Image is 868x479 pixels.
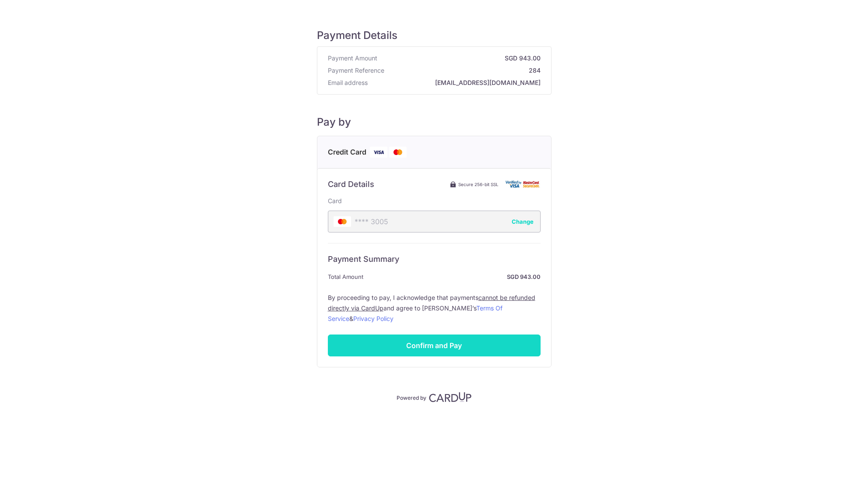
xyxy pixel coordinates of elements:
span: Secure 256-bit SSL [458,181,499,188]
h5: Payment Details [317,29,552,42]
input: Confirm and Pay [328,335,541,356]
img: CardUp [429,392,472,402]
label: By proceeding to pay, I acknowledge that payments and agree to [PERSON_NAME]’s & [328,292,541,324]
strong: [EMAIL_ADDRESS][DOMAIN_NAME] [371,78,541,87]
p: Powered by [397,393,426,402]
span: Payment Amount [328,54,377,63]
strong: SGD 943.00 [381,54,541,63]
span: Total Amount [328,271,363,282]
h6: Card Details [328,179,374,190]
h6: Payment Summary [328,254,541,264]
h5: Pay by [317,116,552,129]
img: Mastercard [389,147,407,158]
img: Card secure [506,180,541,188]
strong: 284 [388,66,541,75]
a: Privacy Policy [353,315,394,322]
span: Email address [328,78,368,87]
label: Card [328,197,342,205]
img: Visa [370,147,387,158]
span: Credit Card [328,147,366,158]
span: Payment Reference [328,66,384,75]
strong: SGD 943.00 [367,271,541,282]
button: Change [512,217,534,226]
